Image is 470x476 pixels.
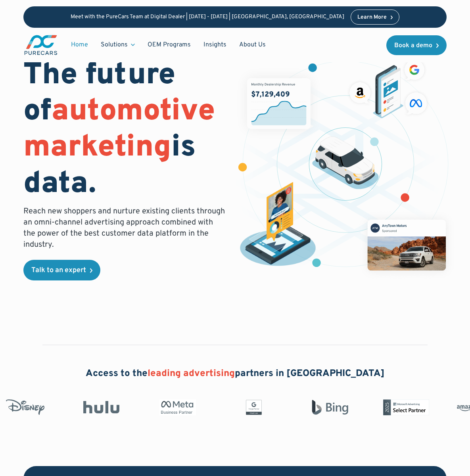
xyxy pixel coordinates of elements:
[269,399,319,415] img: Bing
[141,37,197,52] a: OEM Programs
[23,260,100,280] a: Talk to an expert
[351,10,400,25] a: Learn More
[347,57,430,118] img: ads on social media and advertising partners
[94,37,141,52] div: Solutions
[65,37,94,52] a: Home
[357,15,387,20] div: Learn More
[345,399,395,415] img: Microsoft Advertising Partner
[101,40,128,49] div: Solutions
[31,267,86,274] div: Talk to an expert
[23,34,58,56] img: purecars logo
[192,399,243,415] img: Google Partner
[23,58,225,203] h1: The future of is data.
[86,367,385,381] h2: Access to the partners in [GEOGRAPHIC_DATA]
[116,399,167,415] img: Meta Business Partner
[394,42,432,49] div: Book a demo
[71,14,344,21] p: Meet with the PureCars Team at Digital Dealer | [DATE] - [DATE] | [GEOGRAPHIC_DATA], [GEOGRAPHIC_...
[357,209,457,281] img: mockup of facebook post
[197,37,233,52] a: Insights
[234,182,321,269] img: persona of a buyer
[247,78,311,129] img: chart showing monthly dealership revenue of $7m
[40,401,91,414] img: Hulu
[148,368,235,380] span: leading advertising
[23,93,215,167] span: automotive marketing
[312,136,379,189] img: illustration of a vehicle
[23,34,58,56] a: main
[233,37,272,52] a: About Us
[23,206,225,250] p: Reach new shoppers and nurture existing clients through an omni-channel advertising approach comb...
[386,35,447,55] a: Book a demo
